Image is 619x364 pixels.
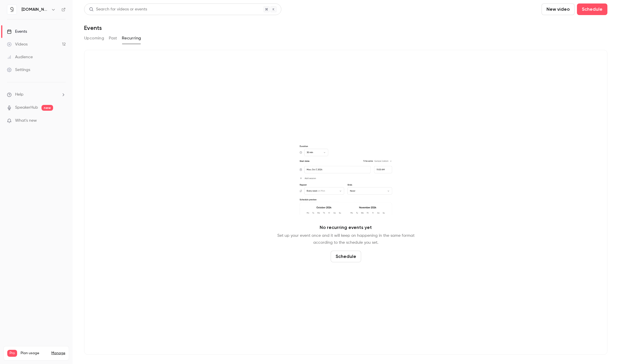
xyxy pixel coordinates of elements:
[15,118,37,124] span: What's new
[7,350,17,357] span: Pro
[41,105,53,111] span: new
[59,118,66,123] iframe: Noticeable Trigger
[21,351,48,356] span: Plan usage
[331,251,361,262] button: Schedule
[7,92,66,98] li: help-dropdown-opener
[7,54,33,60] div: Audience
[21,7,49,12] h6: [DOMAIN_NAME]
[542,3,575,15] button: New video
[577,3,607,15] button: Schedule
[84,24,102,31] h1: Events
[122,34,141,43] button: Recurring
[320,224,372,231] p: No recurring events yet
[7,5,17,14] img: quico.io
[15,105,38,111] a: SpeakerHub
[84,34,104,43] button: Upcoming
[277,232,415,246] p: Set up your event once and it will keep on happening in the same format according to the schedule...
[7,41,28,47] div: Videos
[51,351,65,356] a: Manage
[7,67,30,73] div: Settings
[7,29,27,34] div: Events
[109,34,117,43] button: Past
[15,92,23,98] span: Help
[89,6,147,12] div: Search for videos or events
